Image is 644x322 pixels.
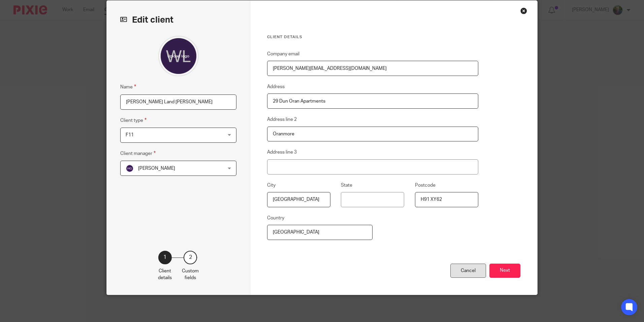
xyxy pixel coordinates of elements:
label: Client manager [120,150,156,157]
h2: Edit client [120,14,236,26]
img: svg%3E [126,164,134,172]
label: Address line 2 [267,116,297,123]
h3: Client details [267,34,478,40]
label: Address [267,83,285,90]
label: State [341,182,352,189]
div: Close this dialog window [520,7,527,14]
label: Country [267,215,284,221]
label: City [267,182,276,189]
div: Cancel [450,264,486,278]
label: Postcode [415,182,436,189]
p: Client details [158,268,172,281]
div: 1 [158,251,172,264]
span: F11 [126,133,134,137]
span: [PERSON_NAME] [138,166,175,171]
label: Client type [120,116,147,124]
label: Name [120,83,136,91]
label: Address line 3 [267,149,297,156]
p: Custom fields [182,268,199,281]
div: 2 [184,251,197,264]
button: Next [489,264,520,278]
label: Company email [267,51,299,57]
